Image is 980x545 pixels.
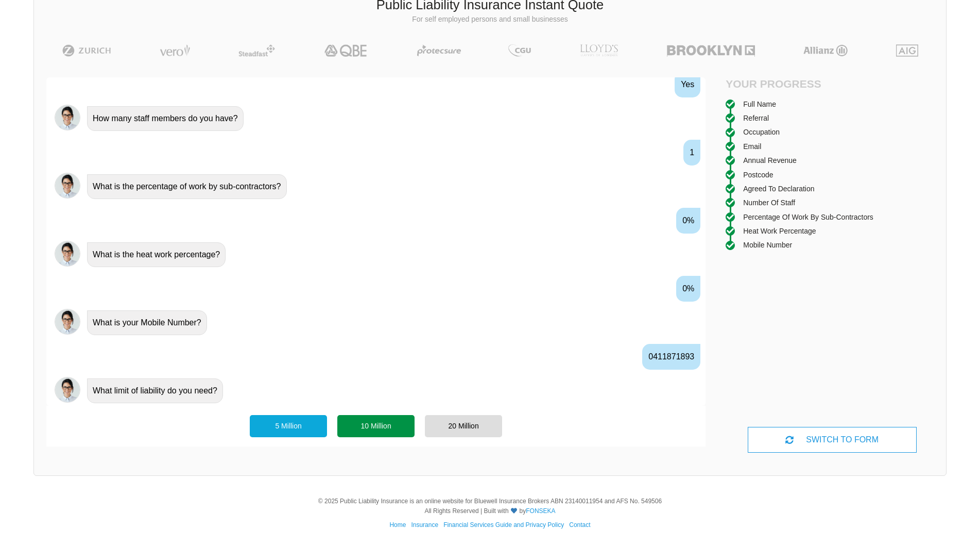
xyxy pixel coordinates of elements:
[743,155,797,166] div: Annual Revenue
[798,44,853,57] img: Allianz | Public Liability Insurance
[569,521,590,529] a: Contact
[642,344,700,370] div: 0411871893
[574,44,624,57] img: LLOYD's | Public Liability Insurance
[743,98,776,110] div: Full Name
[743,141,761,152] div: Email
[234,44,280,57] img: Steadfast | Public Liability Insurance
[892,44,922,57] img: AIG | Public Liability Insurance
[675,72,700,97] div: Yes
[411,521,438,529] a: Insurance
[743,211,873,223] div: Percentage of work by sub-contractors
[58,44,116,57] img: Zurich | Public Liability Insurance
[676,276,700,302] div: 0%
[425,415,502,437] div: 20 Million
[743,169,773,180] div: Postcode
[748,427,917,453] div: SWITCH TO FORM
[663,44,759,57] img: Brooklyn | Public Liability Insurance
[743,225,816,237] div: Heat work percentage
[526,507,555,515] a: FONSEKA
[155,44,195,57] img: Vero | Public Liability Insurance
[318,44,374,57] img: QBE | Public Liability Insurance
[55,105,80,130] img: Chatbot | PLI
[743,239,792,251] div: Mobile Number
[55,377,80,403] img: Chatbot | PLI
[87,106,244,131] div: How many staff members do you have?
[87,310,207,335] div: What is your Mobile Number?
[55,309,80,335] img: Chatbot | PLI
[413,44,465,57] img: Protecsure | Public Liability Insurance
[42,14,938,25] p: For self employed persons and small businesses
[389,521,406,529] a: Home
[676,208,700,234] div: 0%
[55,173,80,199] img: Chatbot | PLI
[87,242,226,267] div: What is the heat work percentage?
[55,241,80,267] img: Chatbot | PLI
[87,378,223,403] div: What limit of liability do you need?
[504,44,535,57] img: CGU | Public Liability Insurance
[87,174,287,199] div: What is the percentage of work by sub-contractors?
[743,126,780,138] div: Occupation
[743,112,769,124] div: Referral
[743,197,795,208] div: Number of staff
[683,140,700,166] div: 1
[743,183,814,194] div: Agreed to Declaration
[337,415,415,437] div: 10 Million
[726,77,832,90] h4: Your Progress
[250,415,327,437] div: 5 Million
[443,521,564,529] a: Financial Services Guide and Privacy Policy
